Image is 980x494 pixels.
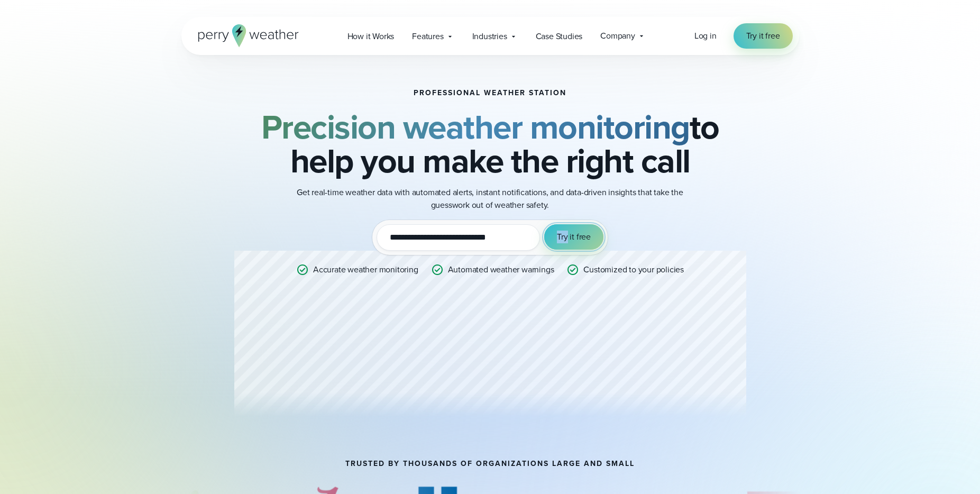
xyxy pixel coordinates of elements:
[279,186,702,212] p: Get real-time weather data with automated alerts, instant notifications, and data-driven insights...
[536,30,583,43] span: Case Studies
[544,224,603,250] button: Try it free
[338,25,404,47] a: How it Works
[347,30,395,43] span: How it Works
[694,30,717,42] a: Log in
[412,30,443,43] span: Features
[557,231,591,243] span: Try it free
[313,263,418,276] p: Accurate weather monitoring
[345,460,635,468] h2: TRUSTED BY THOUSANDS OF ORGANIZATIONS LARGE AND SMALL
[414,89,566,97] h1: Professional Weather Station
[734,23,793,49] a: Try it free
[261,102,690,152] strong: Precision weather monitoring
[583,263,684,276] p: Customized to your policies
[448,263,554,276] p: Automated weather warnings
[694,30,717,42] span: Log in
[746,30,780,42] span: Try it free
[600,30,635,42] span: Company
[472,30,507,43] span: Industries
[527,25,592,47] a: Case Studies
[234,110,746,178] h2: to help you make the right call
